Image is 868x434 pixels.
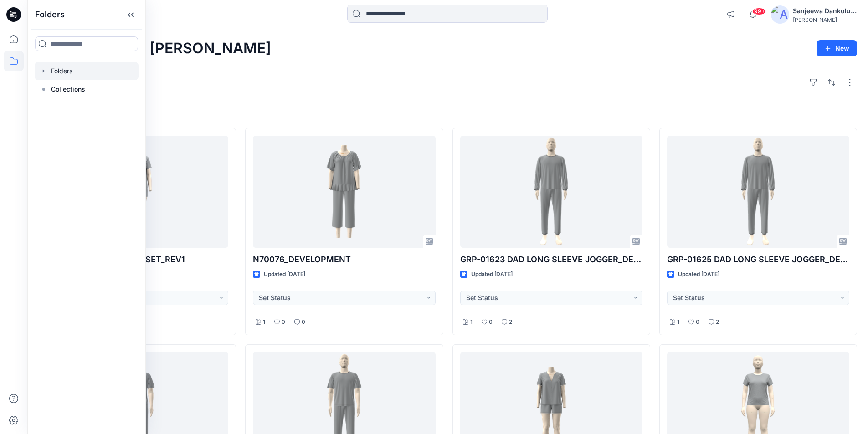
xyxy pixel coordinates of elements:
p: GRP-01625 DAD LONG SLEEVE JOGGER_DEVEL0PMENT [667,253,849,266]
button: New [817,40,857,56]
p: 2 [716,317,719,327]
p: 0 [282,317,285,327]
p: N70076_DEVELOPMENT [253,253,435,266]
p: Updated [DATE] [678,270,719,279]
a: GRP-01623 DAD LONG SLEEVE JOGGER_DEVEL0PMENT [460,136,642,248]
div: Sanjeewa Dankoluwage [793,5,857,16]
h4: Styles [38,108,857,119]
p: Updated [DATE] [471,270,513,279]
img: avatar [771,5,789,24]
span: 99+ [752,8,766,15]
p: 1 [677,317,679,327]
p: 1 [470,317,473,327]
a: GRP-01625 DAD LONG SLEEVE JOGGER_DEVEL0PMENT [667,136,849,248]
p: 0 [302,317,305,327]
a: N70076_DEVELOPMENT [253,136,435,248]
p: GRP-01623 DAD LONG SLEEVE JOGGER_DEVEL0PMENT [460,253,642,266]
p: 0 [489,317,493,327]
h2: Welcome back, [PERSON_NAME] [38,40,271,57]
div: [PERSON_NAME] [793,16,857,23]
p: 1 [263,317,265,327]
p: Updated [DATE] [264,270,305,279]
p: 2 [509,317,512,327]
p: Collections [51,84,85,95]
p: 0 [696,317,699,327]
